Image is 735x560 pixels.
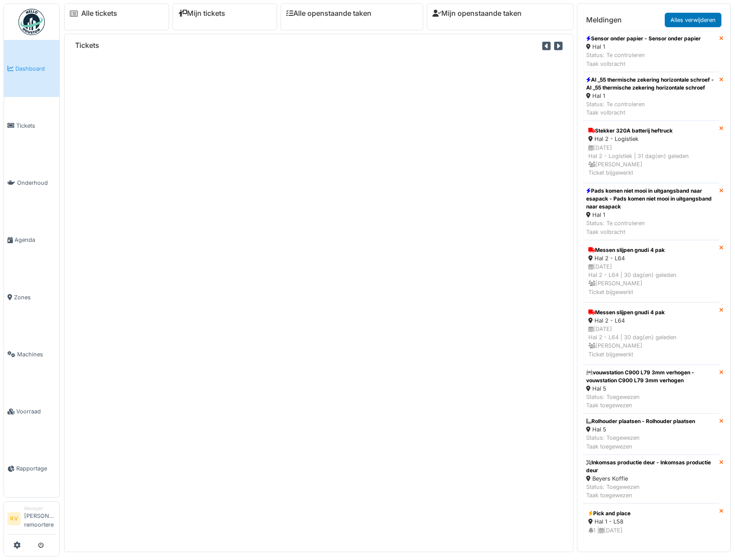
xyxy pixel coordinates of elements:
a: Dashboard [4,40,59,97]
div: Inkomsas productie deur - Inkomsas productie deur [586,459,716,474]
a: Agenda [4,212,59,269]
div: Stekker 320A batterij heftruck [588,127,713,135]
a: Zones [4,269,59,326]
div: Hal 2 - Logistiek [588,135,713,143]
span: Zones [14,293,56,302]
a: Mijn openstaande taken [432,9,522,18]
a: Machines [4,326,59,383]
a: Sensor onder papier - Sensor onder papier Hal 1 Status: Te controlerenTaak volbracht [583,31,719,72]
div: Messen slijpen gnudi 4 pak [588,246,713,254]
div: Beyers Koffie [586,474,716,483]
div: Rolhouder plaatsen - Rolhouder plaatsen [586,417,695,425]
span: Voorraad [16,407,56,416]
div: Hal 5 [586,425,695,434]
a: Messen slijpen gnudi 4 pak Hal 2 - L64 [DATE]Hal 2 - L64 | 30 dag(en) geleden [PERSON_NAME]Ticket... [583,302,719,365]
div: Al _55 thermische zekering horizontale schroef - Al _55 thermische zekering horizontale schroef [586,76,716,92]
div: [DATE] Hal 2 - L64 | 30 dag(en) geleden [PERSON_NAME] Ticket bijgewerkt [588,262,713,296]
li: KV [7,512,21,525]
h6: Meldingen [586,16,622,24]
div: Status: Toegewezen Taak toegewezen [586,393,716,409]
a: Al _55 thermische zekering horizontale schroef - Al _55 thermische zekering horizontale schroef H... [583,72,719,121]
div: Status: Te controleren Taak volbracht [586,100,716,117]
div: Status: Te controleren Taak volbracht [586,219,716,236]
div: 1 | [DATE] Hal 1 - L58 | 0 dag(en) geleden Nieuw ticket [588,526,713,560]
div: vouwstation C900 L79 3mm verhogen - vouwstation C900 L79 3mm verhogen [586,369,716,384]
div: Hal 5 [586,384,716,393]
a: vouwstation C900 L79 3mm verhogen - vouwstation C900 L79 3mm verhogen Hal 5 Status: ToegewezenTaa... [583,365,719,414]
a: Stekker 320A batterij heftruck Hal 2 - Logistiek [DATE]Hal 2 - Logistiek | 31 dag(en) geleden [PE... [583,121,719,183]
div: Hal 1 - L58 [588,517,713,526]
a: Voorraad [4,383,59,440]
a: Alle openstaande taken [286,9,371,18]
a: Alle tickets [81,9,117,18]
a: Rolhouder plaatsen - Rolhouder plaatsen Hal 5 Status: ToegewezenTaak toegewezen [583,413,719,455]
div: Status: Te controleren Taak volbracht [586,51,701,68]
a: Pads komen niet mooi in uitgangsband naar esapack - Pads komen niet mooi in uitgangsband naar esa... [583,183,719,240]
a: Rapportage [4,440,59,497]
li: [PERSON_NAME] remoortere [24,505,56,532]
span: Onderhoud [17,179,56,187]
div: Pads komen niet mooi in uitgangsband naar esapack - Pads komen niet mooi in uitgangsband naar esa... [586,187,716,211]
a: Messen slijpen gnudi 4 pak Hal 2 - L64 [DATE]Hal 2 - L64 | 30 dag(en) geleden [PERSON_NAME]Ticket... [583,240,719,302]
div: Hal 2 - L64 [588,254,713,262]
div: Messen slijpen gnudi 4 pak [588,309,713,316]
a: Inkomsas productie deur - Inkomsas productie deur Beyers Koffie Status: ToegewezenTaak toegewezen [583,455,719,504]
div: Hal 1 [586,92,716,100]
div: Status: Toegewezen Taak toegewezen [586,483,716,499]
span: Agenda [14,236,56,244]
h6: Tickets [75,41,99,50]
a: Onderhoud [4,154,59,212]
div: Hal 1 [586,43,701,51]
a: Mijn tickets [178,9,225,18]
div: Sensor onder papier - Sensor onder papier [586,35,701,43]
a: Tickets [4,97,59,154]
div: Hal 1 [586,211,716,219]
span: Machines [17,350,56,359]
div: [DATE] Hal 2 - L64 | 30 dag(en) geleden [PERSON_NAME] Ticket bijgewerkt [588,325,713,359]
a: KV Manager[PERSON_NAME] remoortere [7,505,56,535]
a: Alles verwijderen [665,13,721,27]
span: Tickets [16,122,56,130]
div: Pick and place [588,510,713,517]
img: Badge_color-CXgf-gQk.svg [18,9,45,35]
span: Rapportage [16,464,56,473]
div: Status: Toegewezen Taak toegewezen [586,434,695,450]
span: Dashboard [15,65,56,73]
div: Manager [24,505,56,512]
div: [DATE] Hal 2 - Logistiek | 31 dag(en) geleden [PERSON_NAME] Ticket bijgewerkt [588,144,713,177]
div: Hal 2 - L64 [588,316,713,325]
